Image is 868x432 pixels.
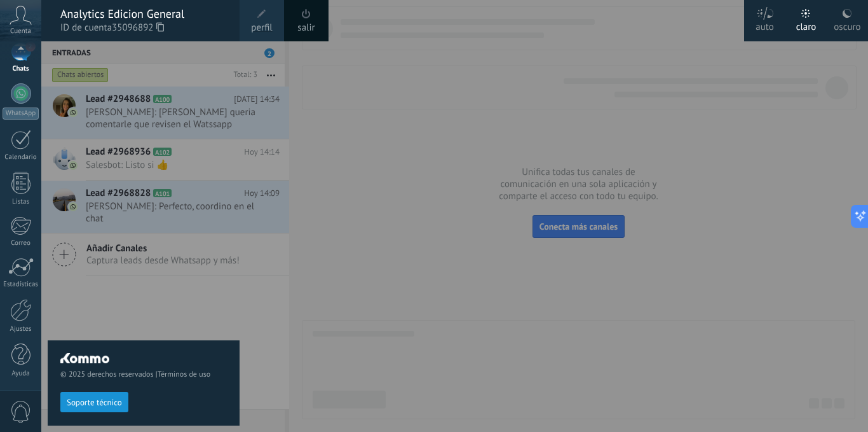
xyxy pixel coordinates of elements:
div: claro [796,8,817,41]
div: WhatsApp [3,108,39,120]
span: Cuenta [10,27,31,36]
span: 35096892 [112,21,164,35]
div: Estadísticas [3,281,39,289]
div: Correo [3,239,39,247]
span: ID de cuenta [60,21,227,35]
div: Ajustes [3,325,39,333]
div: Chats [3,65,39,73]
div: oscuro [834,8,860,41]
a: Términos de uso [158,370,210,379]
div: Calendario [3,153,39,162]
button: Soporte técnico [60,392,128,412]
div: Analytics Edicion General [60,7,227,21]
div: Ayuda [3,370,39,378]
a: salir [297,21,315,35]
span: Soporte técnico [67,398,122,407]
a: Soporte técnico [60,397,128,407]
div: auto [756,8,774,41]
span: © 2025 derechos reservados | [60,370,227,379]
span: perfil [251,21,272,35]
div: Listas [3,198,39,206]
